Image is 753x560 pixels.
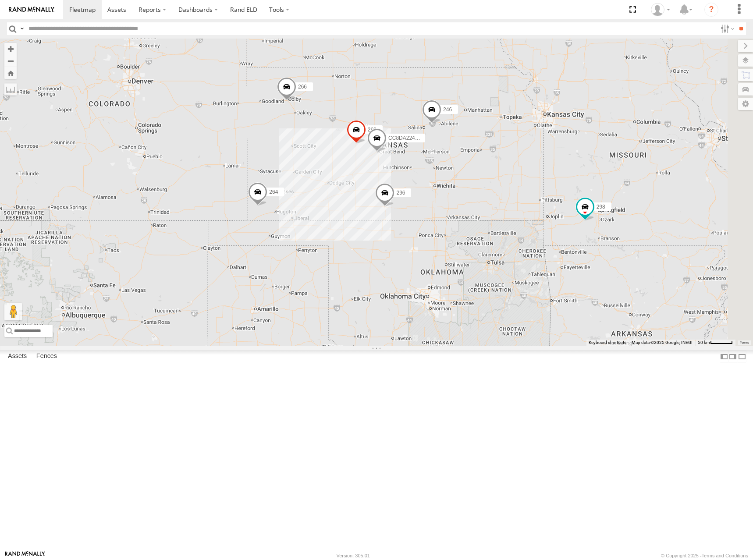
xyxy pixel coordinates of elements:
[632,340,693,345] span: Map data ©2025 Google, INEGI
[717,22,736,35] label: Search Filter Options
[589,340,626,346] button: Keyboard shortcuts
[396,189,405,195] span: 296
[443,106,452,113] span: 246
[4,83,17,96] label: Measure
[368,126,376,132] span: 268
[388,135,429,141] span: CC8DA224CB0C
[269,188,278,195] span: 264
[9,7,54,13] img: rand-logo.svg
[728,350,737,363] label: Dock Summary Table to the Right
[4,43,17,55] button: Zoom in
[702,553,748,558] a: Terms and Conditions
[661,553,748,558] div: © Copyright 2025 -
[648,3,673,16] div: Shane Miller
[5,551,45,560] a: Visit our Website
[4,303,22,320] button: Drag Pegman onto the map to open Street View
[695,340,735,346] button: Map Scale: 50 km per 48 pixels
[704,3,718,17] i: ?
[32,351,61,363] label: Fences
[18,22,25,35] label: Search Query
[298,83,307,89] span: 266
[337,553,370,558] div: Version: 305.01
[738,350,746,363] label: Hide Summary Table
[4,67,17,79] button: Zoom Home
[720,350,728,363] label: Dock Summary Table to the Left
[698,340,710,345] span: 50 km
[597,203,605,209] span: 298
[740,340,749,344] a: Terms
[4,351,31,363] label: Assets
[738,98,753,110] label: Map Settings
[4,55,17,67] button: Zoom out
